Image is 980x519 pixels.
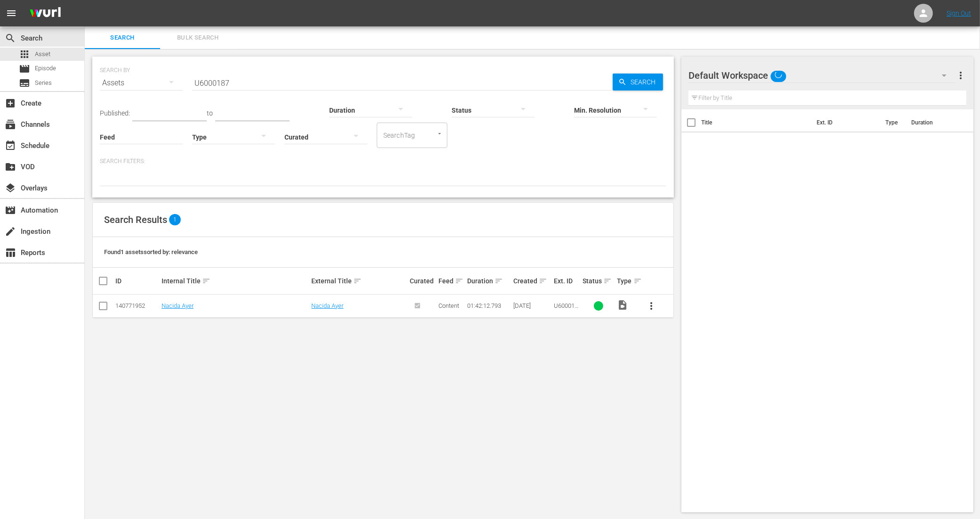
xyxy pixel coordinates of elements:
div: 140771952 [115,302,159,309]
span: to [207,109,213,117]
th: Title [701,109,811,136]
span: sort [202,277,211,285]
span: Content [438,302,459,309]
div: Assets [100,70,183,96]
div: Internal Title [162,275,308,287]
div: External Title [311,275,406,287]
span: Automation [5,205,16,216]
span: Found 1 assets sorted by: relevance [104,248,198,255]
div: Default Workspace [688,62,956,89]
span: sort [455,277,463,285]
span: VOD [5,161,16,173]
span: Asset [19,49,30,60]
span: Search [5,33,16,44]
a: Sign Out [947,9,971,17]
span: Overlays [5,182,16,194]
div: Duration [467,275,510,287]
span: Bulk Search [166,33,230,43]
span: Create [5,98,16,109]
button: more_vert [955,64,966,87]
span: sort [353,277,362,285]
span: Search Results [104,214,167,225]
span: Search [90,33,154,43]
button: more_vert [640,295,663,317]
span: Episode [19,63,30,74]
span: sort [633,277,642,285]
div: Type [617,275,638,287]
p: Search Filters: [100,157,666,165]
span: Schedule [5,140,16,151]
div: ID [115,277,159,285]
div: Ext. ID [554,277,580,285]
button: Search [613,74,663,91]
span: sort [494,277,503,285]
div: Feed [438,275,464,287]
span: more_vert [646,300,657,312]
a: Nacida Ayer [162,302,194,309]
span: Search [627,74,663,91]
th: Type [880,109,906,136]
span: Published: [100,109,130,117]
img: ans4CAIJ8jUAAAAAAAAAAAAAAAAAAAAAAAAgQb4GAAAAAAAAAAAAAAAAAAAAAAAAJMjXAAAAAAAAAAAAAAAAAAAAAAAAgAT5G... [23,2,68,25]
span: Video [617,299,629,311]
span: sort [539,277,547,285]
span: Episode [35,64,56,73]
div: [DATE] [513,302,551,309]
a: Nacida Ayer [311,302,343,309]
span: Asset [35,49,50,59]
div: Created [513,275,551,287]
span: menu [6,8,17,19]
span: U6000187 [554,302,578,316]
div: Curated [410,277,436,285]
th: Duration [906,109,962,136]
span: Series [35,78,52,88]
span: Reports [5,247,16,258]
span: 1 [169,214,181,225]
th: Ext. ID [811,109,880,136]
span: Ingestion [5,226,16,237]
div: 01:42:12.793 [467,302,510,309]
span: more_vert [955,70,966,81]
span: Series [19,77,30,89]
div: Status [583,275,614,287]
span: Channels [5,119,16,130]
button: Open [435,129,444,138]
span: sort [603,277,612,285]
